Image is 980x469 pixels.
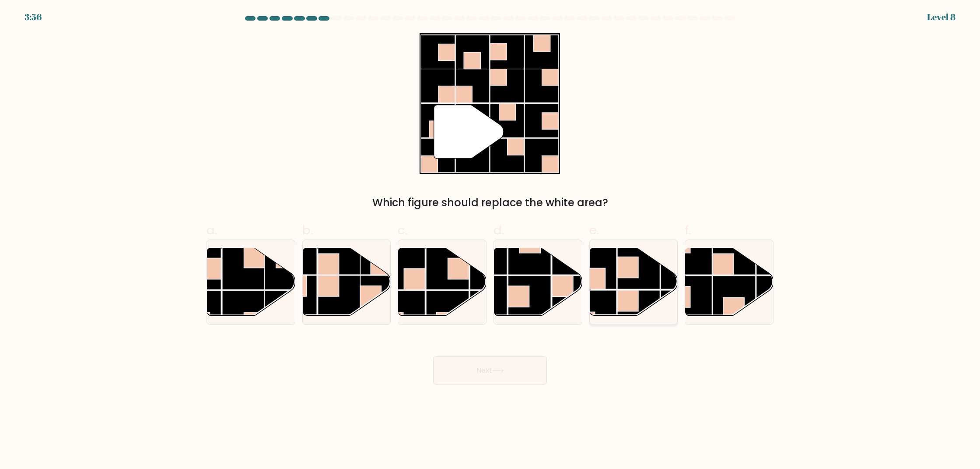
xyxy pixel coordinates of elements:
[434,105,504,159] g: "
[302,222,313,239] span: b.
[433,356,547,384] button: Next
[685,222,691,239] span: f.
[927,11,955,24] div: Level 8
[493,222,504,239] span: d.
[398,222,407,239] span: c.
[589,222,599,239] span: e.
[24,11,42,24] div: 3:56
[206,222,217,239] span: a.
[212,195,768,211] div: Which figure should replace the white area?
